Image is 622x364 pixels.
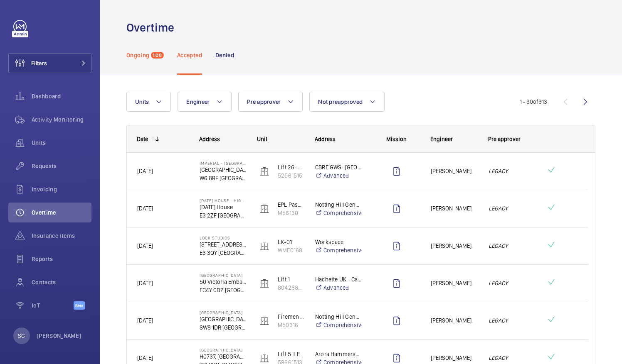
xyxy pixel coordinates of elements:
span: Mission [386,136,407,142]
a: Comprehensive [315,209,362,217]
p: 52561515 [278,171,304,180]
span: Engineer [430,136,453,142]
span: [PERSON_NAME]. [431,241,478,251]
img: elevator.svg [259,316,269,326]
img: elevator.svg [259,166,269,176]
img: elevator.svg [259,353,269,363]
em: LEGACY [489,241,536,251]
span: Address [315,136,336,142]
p: EPL Passenger Lift [278,200,304,209]
p: Firemen - MRL Passenger Lift [278,313,304,321]
span: Units [135,98,149,105]
p: 80426870 [278,283,304,292]
span: Reports [32,255,91,263]
p: [DATE] House [200,203,247,211]
p: [DATE] House - High Risk Building [200,198,247,203]
p: Workspace [315,238,362,246]
button: Filters [8,53,91,73]
span: Pre approver [247,98,281,105]
p: Notting Hill Genesis [315,200,362,209]
p: CBRE GWS- [GEOGRAPHIC_DATA] ([GEOGRAPHIC_DATA]) [315,163,362,171]
span: 108 [151,52,164,59]
p: Notting Hill Genesis [315,313,362,321]
button: Pre approver [238,92,303,112]
a: Comprehensive [315,321,362,329]
span: [DATE] [137,168,153,174]
span: Address [199,136,220,142]
p: Denied [215,51,234,59]
span: Requests [32,162,91,170]
p: E3 3QY [GEOGRAPHIC_DATA] [200,249,247,257]
p: SW8 1DR [GEOGRAPHIC_DATA] [200,323,247,332]
span: [DATE] [137,354,153,361]
em: LEGACY [489,166,536,176]
p: W6 8RF [GEOGRAPHIC_DATA] [200,174,247,182]
p: Arora Hammersmith Limited [315,350,362,358]
p: M56130 [278,209,304,217]
span: Not preapproved [318,98,363,105]
span: Contacts [32,278,91,286]
span: Engineer [186,98,210,105]
p: H0737, [GEOGRAPHIC_DATA], 1 Shortlands, [GEOGRAPHIC_DATA] [200,352,247,361]
span: Invoicing [32,185,91,193]
span: Filters [31,59,47,67]
button: Not preapproved [309,92,385,112]
span: Overtime [32,208,91,217]
img: elevator.svg [259,278,269,288]
span: [DATE] [137,205,153,212]
p: [GEOGRAPHIC_DATA] [200,273,247,278]
img: elevator.svg [259,204,269,214]
span: [PERSON_NAME]. [431,316,478,325]
span: IoT [32,301,74,310]
p: [PERSON_NAME] [37,332,81,340]
p: LK-01 [278,238,304,246]
p: Imperial - [GEOGRAPHIC_DATA] [200,161,247,166]
p: [GEOGRAPHIC_DATA] [200,347,247,352]
a: Advanced [315,283,362,292]
p: Lift 1 [278,275,304,283]
a: Advanced [315,171,362,180]
p: Lift 5 ILE [278,350,304,358]
span: [PERSON_NAME]. [431,353,478,363]
span: [PERSON_NAME]. [431,166,478,176]
span: 1 - 30 313 [520,99,547,105]
p: Lock Studios [200,235,247,240]
p: EC4Y 0DZ [GEOGRAPHIC_DATA] [200,286,247,294]
span: Dashboard [32,92,91,100]
p: [GEOGRAPHIC_DATA] [200,315,247,323]
p: [STREET_ADDRESS] [200,240,247,249]
span: Activity Monitoring [32,115,91,124]
p: SG [18,332,25,340]
button: Units [126,92,171,112]
span: Beta [74,301,85,310]
span: [DATE] [137,317,153,324]
span: Unit [257,136,267,142]
p: E3 2ZF [GEOGRAPHIC_DATA] [200,211,247,220]
em: LEGACY [489,204,536,213]
p: [GEOGRAPHIC_DATA] [200,310,247,315]
h1: Overtime [126,20,179,35]
div: Date [137,136,148,142]
span: Units [32,139,91,147]
p: Hachette UK - Carmelite House [315,275,362,283]
p: 50 Victoria Embankment [200,278,247,286]
p: Lift 26- Care of the [GEOGRAPHIC_DATA] (Passenger) [278,163,304,171]
p: WME0168 [278,246,304,254]
p: Accepted [177,51,202,59]
em: LEGACY [489,353,536,363]
a: Comprehensive [315,246,362,254]
span: [PERSON_NAME]. [431,278,478,288]
span: [DATE] [137,280,153,286]
p: Ongoing [126,51,149,59]
img: elevator.svg [259,241,269,251]
span: Insurance items [32,232,91,240]
p: M50316 [278,321,304,329]
span: Pre approver [488,136,521,142]
span: [PERSON_NAME]. [431,204,478,213]
em: LEGACY [489,316,536,325]
button: Engineer [178,92,232,112]
span: [DATE] [137,242,153,249]
em: LEGACY [489,278,536,288]
span: of [533,98,538,105]
p: [GEOGRAPHIC_DATA] [200,166,247,174]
